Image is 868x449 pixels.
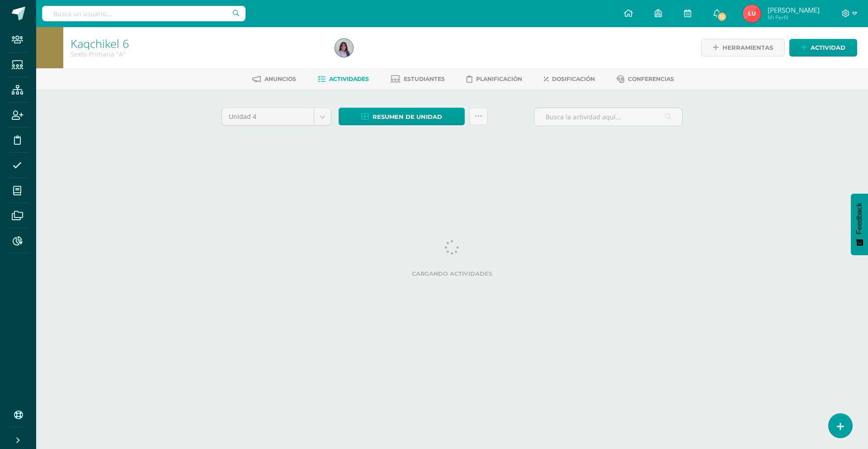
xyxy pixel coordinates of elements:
span: Herramientas [722,39,773,56]
a: Actividad [789,39,857,57]
a: Unidad 4 [222,108,331,125]
span: Estudiantes [404,76,445,82]
img: 03792e645350889b08b5c28c38483454.png [743,5,761,23]
a: Planificación [467,72,522,86]
span: [PERSON_NAME] [768,5,820,14]
span: Mi Perfil [768,14,820,21]
a: Resumen de unidad [339,108,465,125]
span: Resumen de unidad [373,109,442,125]
span: Conferencias [628,76,674,82]
span: 12 [717,12,727,22]
a: Dosificación [544,72,595,86]
span: Planificación [476,76,522,82]
a: Actividades [318,72,369,86]
span: Actividad [811,39,845,56]
h1: Kaqchikel 6 [71,37,324,50]
button: Feedback - Mostrar encuesta [851,194,868,255]
span: Dosificación [552,76,595,82]
a: Anuncios [252,72,296,86]
label: Cargando actividades [222,270,683,277]
a: Conferencias [617,72,674,86]
span: Unidad 4 [229,108,307,125]
div: Sexto Primaria 'A' [71,50,324,58]
span: Actividades [329,76,369,82]
a: Estudiantes [391,72,445,86]
span: Anuncios [264,76,296,82]
input: Busca un usuario... [42,6,245,21]
a: Herramientas [701,39,785,57]
a: Kaqchikel 6 [71,36,129,51]
input: Busca la actividad aquí... [534,108,682,126]
img: 2e7ec2bf65bdb1b7ba449eab1a65d432.png [335,39,353,57]
span: Feedback [855,203,863,234]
